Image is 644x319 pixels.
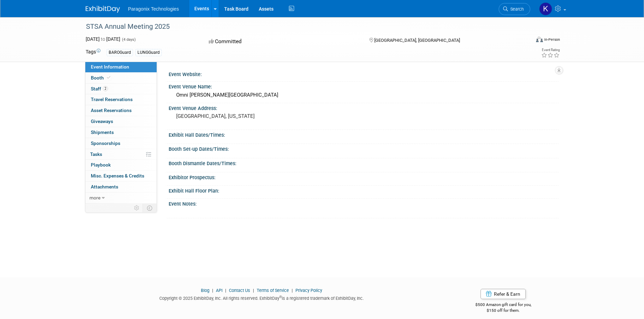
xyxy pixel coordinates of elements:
a: Event Information [85,62,157,72]
span: Staff [91,86,108,91]
div: $150 off for them. [448,308,559,314]
a: Staff2 [85,84,157,94]
span: to [100,36,106,42]
div: $500 Amazon gift card for you, [448,297,559,313]
a: Terms of Service [257,288,289,293]
span: Misc. Expenses & Credits [91,173,144,179]
div: Event Rating [541,48,560,52]
span: Giveaways [91,119,113,124]
img: Krista Paplaczyk [539,2,552,15]
span: (4 days) [121,37,136,42]
a: API [216,288,222,293]
a: more [85,193,157,203]
span: Shipments [91,130,114,135]
span: | [223,288,228,293]
span: | [290,288,294,293]
a: Blog [201,288,209,293]
div: Copyright © 2025 ExhibitDay, Inc. All rights reserved. ExhibitDay is a registered trademark of Ex... [86,294,438,302]
span: Travel Reservations [91,97,133,102]
span: Asset Reservations [91,108,132,113]
a: Tasks [85,149,157,160]
div: Exhibit Hall Dates/Times: [169,130,559,138]
span: Sponsorships [91,140,120,146]
a: Playbook [85,160,157,170]
a: Privacy Policy [295,288,322,293]
a: Shipments [85,127,157,138]
div: Booth Dismantle Dates/Times: [169,158,559,167]
span: 2 [103,86,108,91]
div: Omni [PERSON_NAME][GEOGRAPHIC_DATA] [174,90,554,100]
div: Committed [207,36,358,48]
span: Attachments [91,184,118,189]
div: Event Venue Address: [169,103,559,112]
div: BAROGuard [107,49,133,56]
td: Tags [86,48,100,56]
span: Search [508,7,524,12]
span: [DATE] [DATE] [86,36,120,42]
div: LUNGGuard [135,49,162,56]
i: Booth reservation complete [107,76,110,79]
span: Booth [91,75,112,81]
pre: [GEOGRAPHIC_DATA], [US_STATE] [176,113,324,119]
span: Playbook [91,162,111,168]
td: Toggle Event Tabs [143,204,157,212]
a: Booth [85,73,157,83]
div: Event Website: [169,69,559,78]
a: Refer & Earn [481,289,526,299]
span: [GEOGRAPHIC_DATA], [GEOGRAPHIC_DATA] [374,38,460,43]
span: | [251,288,256,293]
span: more [89,195,100,200]
a: Search [499,3,530,15]
div: In-Person [544,37,560,42]
a: Attachments [85,182,157,192]
span: Tasks [90,151,102,157]
div: Booth Set-up Dates/Times: [169,144,559,152]
div: Event Venue Name: [169,82,559,90]
a: Sponsorships [85,138,157,149]
span: Event Information [91,64,129,70]
div: Exhibitor Prospectus: [169,172,559,181]
a: Asset Reservations [85,105,157,116]
td: Personalize Event Tab Strip [131,204,143,212]
span: Paragonix Technologies [128,6,179,12]
a: Misc. Expenses & Credits [85,171,157,181]
div: Event Notes: [169,199,559,207]
a: Giveaways [85,116,157,127]
a: Travel Reservations [85,94,157,105]
span: | [210,288,215,293]
sup: ® [279,295,282,299]
img: ExhibitDay [86,6,120,13]
div: STSA Annual Meeting 2025 [84,21,520,33]
div: Exhibit Hall Floor Plan: [169,186,559,194]
div: Event Format [490,36,560,46]
img: Format-Inperson.png [536,37,543,42]
a: Contact Us [229,288,250,293]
